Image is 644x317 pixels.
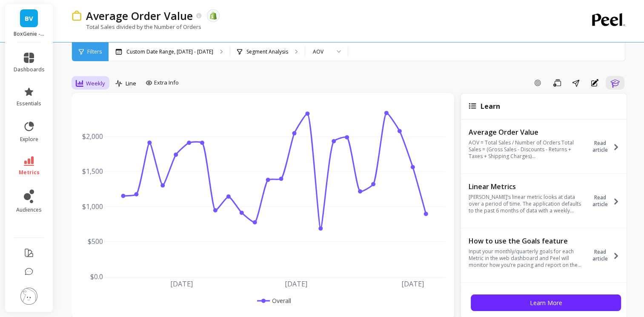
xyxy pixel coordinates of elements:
p: [PERSON_NAME]’s linear metric looks at data over a period of time. The application defaults to th... [469,194,586,214]
span: explore [20,136,38,143]
span: Learn More [530,299,562,307]
span: Weekly [86,79,105,88]
div: AOV [313,48,330,56]
span: Filters [87,48,102,55]
span: essentials [17,100,41,107]
p: Custom Date Range, [DATE] - [DATE] [126,48,213,55]
span: audiences [16,207,42,213]
p: Average Order Value [469,128,586,136]
p: Input your monthly/quarterly goals for each Metric in the web dashboard and Peel will monitor how... [469,248,586,269]
span: Read article [588,140,612,153]
button: Read article [588,127,624,166]
p: Total Sales divided by the Number of Orders [72,23,201,31]
span: Read article [588,194,612,208]
span: Learn [481,102,500,111]
span: Read article [588,249,612,262]
span: Extra Info [154,79,179,87]
img: api.shopify.svg [209,12,217,20]
button: Read article [588,181,624,221]
p: BoxGenie - vanguard-packaging.myshopify.com [14,31,45,37]
p: Segment Analysis [246,48,288,55]
span: Line [126,79,136,88]
p: Linear Metrics [469,182,586,191]
p: How to use the Goals feature [469,237,586,245]
p: AOV = Total Sales / Number of Orders Total Sales = (Gross Sales - Discounts - Returns + Taxes + S... [469,139,586,160]
img: header icon [72,11,82,21]
p: Average Order Value [86,8,193,23]
button: Read article [588,236,624,275]
span: dashboards [14,66,45,73]
img: profile picture [20,288,37,305]
button: Learn More [471,294,621,311]
span: BV [25,14,33,23]
span: metrics [19,169,40,176]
